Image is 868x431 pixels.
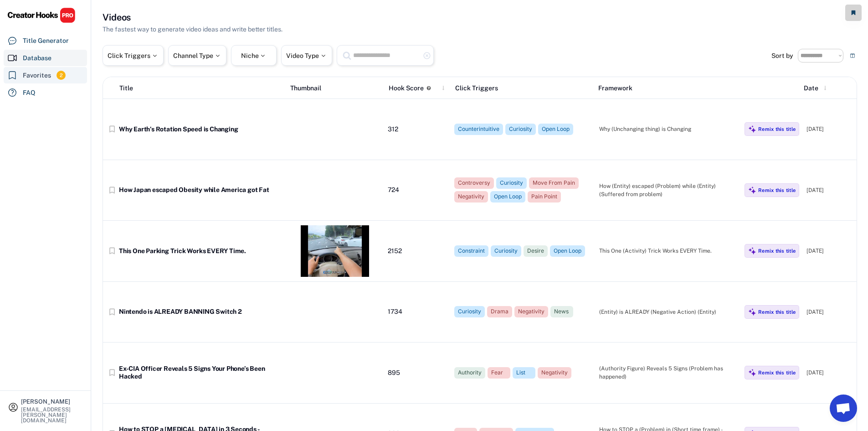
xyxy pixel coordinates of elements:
[527,247,544,255] div: Desire
[289,165,380,216] img: yH5BAEAAAAALAAAAAABAAEAAAIBRAA7
[531,193,557,201] div: Pain Point
[241,52,267,59] div: Niche
[500,179,523,187] div: Curiosity
[491,369,507,377] div: Fear
[748,186,756,194] img: MagicMajor%20%28Purple%29.svg
[455,83,591,93] div: Click Triggers
[108,368,117,377] button: bookmark_border
[518,308,544,316] div: Negativity
[103,11,131,24] h3: Videos
[423,52,431,60] button: highlight_remove
[541,369,568,377] div: Negativity
[388,247,447,255] div: 2152
[491,308,508,316] div: Drama
[388,369,447,377] div: 895
[173,52,221,59] div: Channel Type
[748,369,756,377] img: MagicMajor%20%28Purple%29.svg
[599,247,737,255] div: This One (Activity) Trick Works EVERY Time.
[771,52,793,59] div: Sort by
[806,369,852,377] div: [DATE]
[23,53,51,63] div: Database
[23,71,51,80] div: Favorites
[289,347,380,399] img: yH5BAEAAAAALAAAAAABAAEAAAIBRAA7
[748,125,756,133] img: MagicMajor%20%28Purple%29.svg
[458,308,481,316] div: Curiosity
[108,186,117,195] button: bookmark_border
[21,407,83,423] div: [EMAIL_ADDRESS][PERSON_NAME][DOMAIN_NAME]
[533,179,575,187] div: Move From Pain
[542,125,570,133] div: Open Loop
[388,186,447,194] div: 724
[806,186,852,194] div: [DATE]
[108,307,117,317] button: bookmark_border
[23,36,69,46] div: Title Generator
[108,246,117,255] button: bookmark_border
[458,369,482,377] div: Authority
[388,308,447,316] div: 1734
[554,247,581,255] div: Open Loop
[458,179,490,187] div: Controversy
[119,308,282,316] div: Nintendo is ALREADY BANNING Switch 2
[23,88,36,98] div: FAQ
[458,247,485,255] div: Constraint
[286,52,327,59] div: Video Type
[494,193,522,201] div: Open Loop
[509,125,532,133] div: Curiosity
[119,125,282,134] div: Why Earth’s Rotation Speed is Changing
[389,83,424,93] div: Hook Score
[758,309,796,315] div: Remix this title
[599,308,737,316] div: (Entity) is ALREADY (Negative Action) (Entity)
[748,247,756,255] img: MagicMajor%20%28Purple%29.svg
[21,399,83,405] div: [PERSON_NAME]
[599,182,737,198] div: How (Entity) escaped (Problem) while (Entity) (Suffered from problem)
[599,364,737,381] div: (Authority Figure) Reveals 5 Signs (Problem has happened)
[388,125,447,134] div: 312
[289,286,380,338] img: yH5BAEAAAAALAAAAAABAAEAAAIBRAA7
[7,7,76,23] img: CHPRO%20Logo.svg
[108,52,159,59] div: Click Triggers
[103,25,282,34] div: The fastest way to generate video ideas and write better titles.
[748,308,756,316] img: MagicMajor%20%28Purple%29.svg
[289,225,380,277] img: thumbnail%20%2864%29.jpg
[108,125,117,134] button: bookmark_border
[758,248,796,254] div: Remix this title
[289,104,380,155] img: yH5BAEAAAAALAAAAAABAAEAAAIBRAA7
[806,247,852,255] div: [DATE]
[806,125,852,133] div: [DATE]
[599,125,737,133] div: Why (Unchanging thing) is Changing
[804,83,818,93] div: Date
[119,83,133,93] div: Title
[119,247,282,255] div: This One Parking Trick Works EVERY Time.
[119,186,282,194] div: How Japan escaped Obesity while America got Fat
[119,365,282,381] div: Ex-CIA Officer Reveals 5 Signs Your Phone’s Been Hacked
[56,72,66,79] div: 2
[806,308,852,316] div: [DATE]
[758,369,796,376] div: Remix this title
[830,395,857,422] a: Open chat
[758,126,796,132] div: Remix this title
[458,125,499,133] div: Counterintuitive
[458,193,484,201] div: Negativity
[290,83,381,93] div: Thumbnail
[598,83,734,93] div: Framework
[758,187,796,193] div: Remix this title
[554,308,570,316] div: News
[494,247,518,255] div: Curiosity
[516,369,532,377] div: List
